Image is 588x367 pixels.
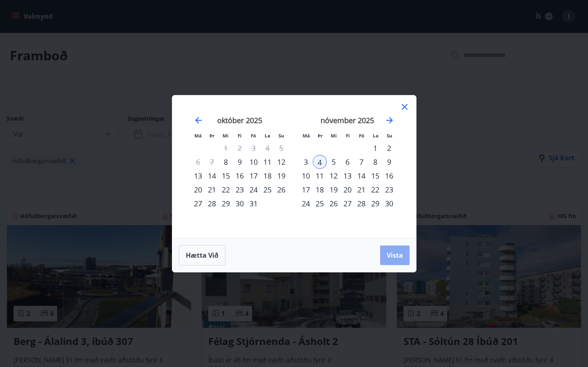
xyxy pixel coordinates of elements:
[247,197,261,210] div: 31
[261,183,274,197] td: Choose laugardagur, 25. október 2025 as your check-out date. It’s available.
[274,169,288,183] td: Choose sunnudagur, 19. október 2025 as your check-out date. It’s available.
[299,169,313,183] td: Choose mánudagur, 10. nóvember 2025 as your check-out date. It’s available.
[313,183,327,197] div: 18
[219,141,233,155] td: Not available. miðvikudagur, 1. október 2025
[373,133,379,139] small: La
[247,183,261,197] td: Choose föstudagur, 24. október 2025 as your check-out date. It’s available.
[219,197,233,210] div: 29
[219,169,233,183] td: Choose miðvikudagur, 15. október 2025 as your check-out date. It’s available.
[186,251,218,260] span: Hætta við
[191,169,205,183] div: 13
[194,115,203,125] div: Move backward to switch to the previous month.
[368,197,382,210] td: Choose laugardagur, 29. nóvember 2025 as your check-out date. It’s available.
[205,169,219,183] td: Choose þriðjudagur, 14. október 2025 as your check-out date. It’s available.
[382,155,396,169] div: 9
[233,169,247,183] td: Choose fimmtudagur, 16. október 2025 as your check-out date. It’s available.
[313,169,327,183] td: Choose þriðjudagur, 11. nóvember 2025 as your check-out date. It’s available.
[368,169,382,183] td: Choose laugardagur, 15. nóvember 2025 as your check-out date. It’s available.
[313,197,327,210] div: 25
[368,197,382,210] div: 29
[380,245,410,265] button: Vista
[233,183,247,197] div: 23
[327,197,341,210] td: Choose miðvikudagur, 26. nóvember 2025 as your check-out date. It’s available.
[368,155,382,169] td: Choose laugardagur, 8. nóvember 2025 as your check-out date. It’s available.
[233,197,247,210] td: Choose fimmtudagur, 30. október 2025 as your check-out date. It’s available.
[233,183,247,197] td: Choose fimmtudagur, 23. október 2025 as your check-out date. It’s available.
[194,133,202,139] small: Má
[313,197,327,210] td: Choose þriðjudagur, 25. nóvember 2025 as your check-out date. It’s available.
[331,133,337,139] small: Mi
[382,141,396,155] div: 2
[313,183,327,197] td: Choose þriðjudagur, 18. nóvember 2025 as your check-out date. It’s available.
[233,169,247,183] div: 16
[303,133,310,139] small: Má
[341,155,354,169] td: Choose fimmtudagur, 6. nóvember 2025 as your check-out date. It’s available.
[191,197,205,210] td: Choose mánudagur, 27. október 2025 as your check-out date. It’s available.
[327,169,341,183] td: Choose miðvikudagur, 12. nóvember 2025 as your check-out date. It’s available.
[346,133,350,139] small: Fi
[247,169,261,183] div: 17
[327,155,341,169] td: Choose miðvikudagur, 5. nóvember 2025 as your check-out date. It’s available.
[247,141,261,155] td: Not available. föstudagur, 3. október 2025
[299,155,313,169] td: Choose mánudagur, 3. nóvember 2025 as your check-out date. It’s available.
[341,183,354,197] div: 20
[261,155,274,169] td: Choose laugardagur, 11. október 2025 as your check-out date. It’s available.
[327,183,341,197] td: Choose miðvikudagur, 19. nóvember 2025 as your check-out date. It’s available.
[205,169,219,183] div: 14
[265,133,270,139] small: La
[205,197,219,210] td: Choose þriðjudagur, 28. október 2025 as your check-out date. It’s available.
[274,155,288,169] td: Choose sunnudagur, 12. október 2025 as your check-out date. It’s available.
[382,183,396,197] div: 23
[233,141,247,155] td: Not available. fimmtudagur, 2. október 2025
[387,133,392,139] small: Su
[327,169,341,183] div: 12
[354,155,368,169] div: 7
[233,155,247,169] div: 9
[247,197,261,210] td: Choose föstudagur, 31. október 2025 as your check-out date. It’s available.
[321,115,374,125] strong: nóvember 2025
[354,197,368,210] div: 28
[382,155,396,169] td: Choose sunnudagur, 9. nóvember 2025 as your check-out date. It’s available.
[368,141,382,155] td: Choose laugardagur, 1. nóvember 2025 as your check-out date. It’s available.
[217,115,262,125] strong: október 2025
[261,183,274,197] div: 25
[191,183,205,197] td: Choose mánudagur, 20. október 2025 as your check-out date. It’s available.
[354,169,368,183] div: 14
[341,169,354,183] div: 13
[313,155,327,169] div: 4
[191,169,205,183] td: Choose mánudagur, 13. október 2025 as your check-out date. It’s available.
[318,133,323,139] small: Þr
[247,155,261,169] div: 10
[299,155,313,169] div: 3
[251,133,256,139] small: Fö
[299,169,313,183] div: 10
[274,169,288,183] div: 19
[382,169,396,183] div: 16
[274,183,288,197] td: Choose sunnudagur, 26. október 2025 as your check-out date. It’s available.
[219,169,233,183] div: 15
[182,105,406,228] div: Calendar
[274,141,288,155] td: Not available. sunnudagur, 5. október 2025
[261,169,274,183] td: Choose laugardagur, 18. október 2025 as your check-out date. It’s available.
[299,183,313,197] div: 17
[354,183,368,197] div: 21
[191,197,205,210] div: 27
[209,133,214,139] small: Þr
[382,197,396,210] td: Choose sunnudagur, 30. nóvember 2025 as your check-out date. It’s available.
[341,169,354,183] td: Choose fimmtudagur, 13. nóvember 2025 as your check-out date. It’s available.
[368,183,382,197] td: Choose laugardagur, 22. nóvember 2025 as your check-out date. It’s available.
[219,197,233,210] td: Choose miðvikudagur, 29. október 2025 as your check-out date. It’s available.
[247,169,261,183] td: Choose föstudagur, 17. október 2025 as your check-out date. It’s available.
[223,133,229,139] small: Mi
[313,155,327,169] td: Selected as start date. þriðjudagur, 4. nóvember 2025
[327,197,341,210] div: 26
[385,115,394,125] div: Move forward to switch to the next month.
[247,183,261,197] div: 24
[354,183,368,197] td: Choose föstudagur, 21. nóvember 2025 as your check-out date. It’s available.
[299,197,313,210] div: 24
[247,155,261,169] td: Choose föstudagur, 10. október 2025 as your check-out date. It’s available.
[219,155,233,169] td: Choose miðvikudagur, 8. október 2025 as your check-out date. It’s available.
[382,169,396,183] td: Choose sunnudagur, 16. nóvember 2025 as your check-out date. It’s available.
[368,183,382,197] div: 22
[341,197,354,210] div: 27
